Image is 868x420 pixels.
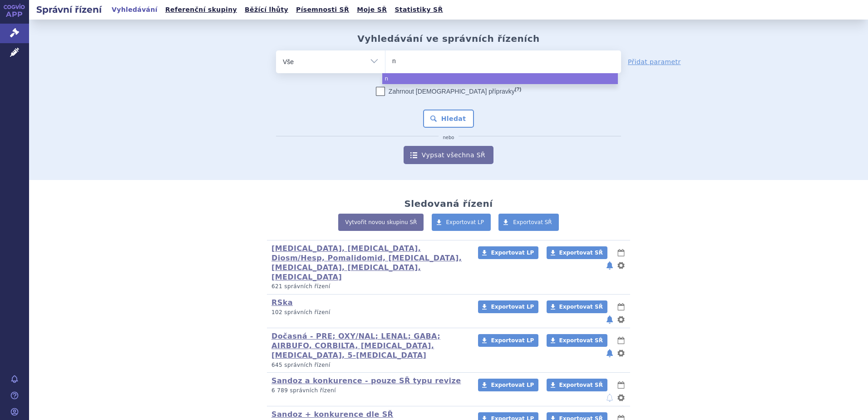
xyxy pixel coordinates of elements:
a: Exportovat SŘ [547,246,607,259]
button: notifikace [605,348,614,359]
abbr: (?) [515,86,521,92]
a: Vypsat všechna SŘ [404,146,493,164]
span: Exportovat SŘ [559,337,603,344]
a: Exportovat LP [478,379,538,391]
li: n [382,73,618,84]
span: Exportovat LP [491,337,534,344]
a: Běžící lhůty [242,4,291,16]
a: Vytvořit novou skupinu SŘ [338,214,424,231]
button: notifikace [605,314,614,325]
a: Sandoz + konkurence dle SŘ [271,410,393,419]
span: Exportovat SŘ [559,304,603,310]
h2: Vyhledávání ve správních řízeních [357,33,540,44]
a: Vyhledávání [109,4,160,16]
p: 645 správních řízení [271,361,466,369]
a: RSka [271,298,293,307]
button: notifikace [605,260,614,271]
a: Exportovat LP [478,246,538,259]
span: Exportovat LP [446,219,484,225]
a: Exportovat SŘ [498,214,559,231]
button: nastavení [616,348,626,359]
button: lhůty [616,247,626,258]
h2: Správní řízení [29,3,109,16]
button: Hledat [423,110,474,128]
button: nastavení [616,260,626,271]
h2: Sledovaná řízení [404,198,493,209]
button: nastavení [616,392,626,403]
a: Exportovat SŘ [547,379,607,391]
span: Exportovat LP [491,304,534,310]
span: Exportovat LP [491,382,534,388]
a: Statistiky SŘ [392,4,445,16]
button: notifikace [605,392,614,403]
span: Exportovat SŘ [559,250,603,256]
a: Exportovat LP [432,214,491,231]
a: Písemnosti SŘ [293,4,352,16]
button: lhůty [616,301,626,312]
span: Exportovat SŘ [559,382,603,388]
i: nebo [439,135,459,140]
p: 6 789 správních řízení [271,387,466,395]
label: Zahrnout [DEMOGRAPHIC_DATA] přípravky [376,87,521,96]
span: Exportovat SŘ [513,219,552,225]
a: Přidat parametr [628,57,681,66]
a: Exportovat LP [478,334,538,347]
a: [MEDICAL_DATA], [MEDICAL_DATA], Diosm/Hesp, Pomalidomid, [MEDICAL_DATA], [MEDICAL_DATA], [MEDICAL... [271,244,462,281]
a: Exportovat SŘ [547,300,607,313]
button: nastavení [616,314,626,325]
p: 102 správních řízení [271,309,466,316]
a: Dočasná - PRE; OXY/NAL; LENAL; GABA; AIRBUFO, CORBILTA, [MEDICAL_DATA], [MEDICAL_DATA], 5-[MEDICA... [271,332,440,360]
span: Exportovat LP [491,250,534,256]
a: Exportovat SŘ [547,334,607,347]
a: Exportovat LP [478,300,538,313]
p: 621 správních řízení [271,283,466,290]
a: Moje SŘ [354,4,390,16]
button: lhůty [616,335,626,346]
a: Sandoz a konkurence - pouze SŘ typu revize [271,376,461,385]
a: Referenční skupiny [163,4,240,16]
button: lhůty [616,380,626,390]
